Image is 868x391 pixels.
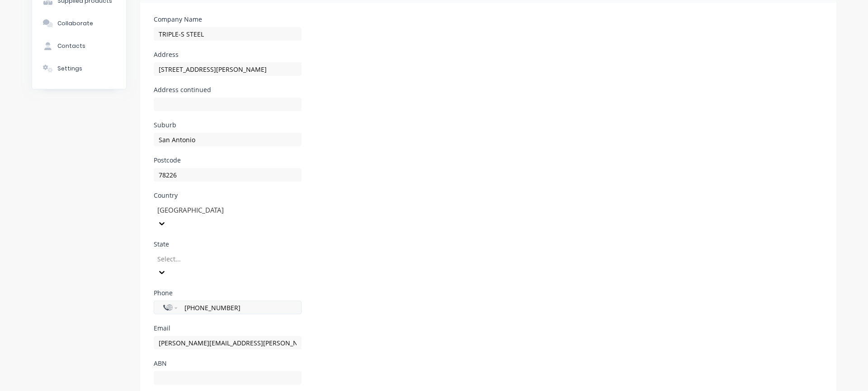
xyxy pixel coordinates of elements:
[154,87,302,93] div: Address continued
[154,192,302,199] div: Country
[32,57,126,80] button: Settings
[57,19,93,28] div: Collaborate
[154,290,302,296] div: Phone
[32,35,126,57] button: Contacts
[57,42,85,50] div: Contacts
[57,65,82,73] div: Settings
[154,16,302,23] div: Company Name
[154,325,302,331] div: Email
[154,360,302,367] div: ABN
[154,241,302,247] div: State
[32,12,126,35] button: Collaborate
[154,122,302,128] div: Suburb
[154,51,302,58] div: Address
[154,157,302,163] div: Postcode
